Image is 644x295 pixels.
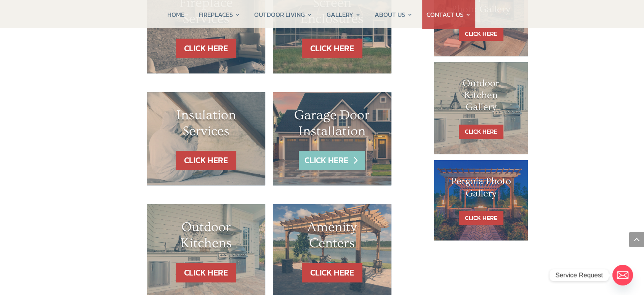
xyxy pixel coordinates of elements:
a: CLICK HERE [459,125,503,139]
a: CLICK HERE [176,39,236,58]
a: CLICK HERE [176,151,236,170]
h1: Outdoor Kitchen Gallery [449,78,513,117]
a: CLICK HERE [302,39,362,58]
h1: Insulation Services [162,107,250,143]
h1: Outdoor Kitchens [162,219,250,255]
a: CLICK HERE [302,263,362,282]
a: Email [612,265,633,285]
h1: Pergola Photo Gallery [449,175,513,203]
h1: Garage Door Installation [288,107,376,143]
a: CLICK HERE [299,151,365,170]
a: CLICK HERE [176,263,236,282]
a: CLICK HERE [459,27,503,41]
a: CLICK HERE [459,211,503,225]
h1: Amenity Centers [288,219,376,255]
